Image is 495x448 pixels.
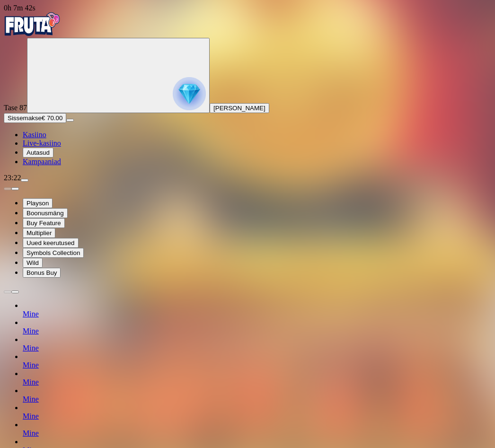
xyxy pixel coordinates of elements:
[27,200,49,207] span: Playson
[27,259,39,266] span: Wild
[27,149,50,156] span: Autasud
[23,158,61,166] a: Kampaaniad
[23,378,39,386] a: Mine
[4,290,11,293] button: prev slide
[21,179,28,182] button: menu
[27,239,75,246] span: Uued keerutused
[23,238,79,248] button: Uued keerutused
[8,114,42,122] span: Sissemakse
[23,268,61,278] button: Bonus Buy
[23,361,39,369] a: Mine
[11,290,19,293] button: next slide
[23,344,39,352] a: Mine
[4,113,66,123] button: Sissemakseplus icon€ 70.00
[23,429,39,437] a: Mine
[27,249,80,256] span: Symbols Collection
[4,104,27,112] span: Tase 87
[11,187,19,190] button: next slide
[27,220,61,227] span: Buy Feature
[23,395,39,403] a: Mine
[23,412,39,420] a: Mine
[27,38,210,113] button: reward progress
[42,114,62,122] span: € 70.00
[23,258,43,268] button: Wild
[23,327,39,335] a: Mine
[4,174,21,182] span: 23:22
[4,187,11,190] button: prev slide
[23,248,84,258] button: Symbols Collection
[23,139,61,147] a: Live-kasiino
[4,12,61,36] img: Fruta
[4,131,269,166] nav: Main menu
[4,12,269,166] nav: Primary
[27,269,57,276] span: Bonus Buy
[27,210,64,217] span: Boonusmäng
[23,218,65,228] button: Buy Feature
[23,198,53,208] button: Playson
[4,4,35,12] span: user session time
[23,208,68,218] button: Boonusmäng
[23,228,55,238] button: Multiplier
[23,148,53,158] button: Autasud
[23,310,39,318] a: Mine
[173,77,206,110] img: reward progress
[210,103,269,113] button: [PERSON_NAME]
[27,229,52,237] span: Multiplier
[66,119,74,122] button: menu
[213,105,265,112] span: [PERSON_NAME]
[23,131,46,139] a: Kasiino
[4,29,61,37] a: Fruta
